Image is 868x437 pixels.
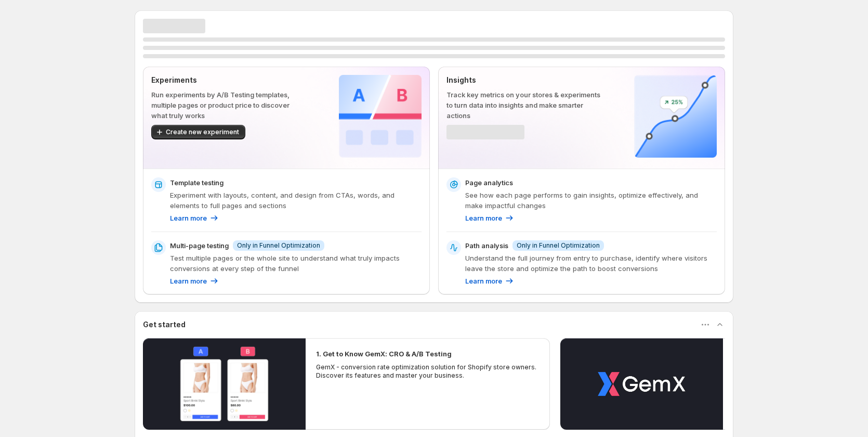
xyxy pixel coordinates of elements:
[170,213,219,223] a: Learn more
[465,190,717,211] p: See how each page performs to gain insights, optimize effectively, and make impactful changes
[446,75,601,85] p: Insights
[170,253,422,274] p: Test multiple pages or the whole site to understand what truly impacts conversions at every step ...
[316,363,540,380] p: GemX - conversion rate optimization solution for Shopify store owners. Discover its features and ...
[170,177,223,188] p: Template testing
[465,276,515,286] a: Learn more
[634,75,717,158] img: Insights
[517,241,600,250] span: Only in Funnel Optimization
[170,213,207,223] p: Learn more
[166,128,239,136] span: Create new experiment
[446,89,601,121] p: Track key metrics on your stores & experiments to turn data into insights and make smarter actions
[170,240,229,251] p: Multi-page testing
[143,319,186,330] h3: Get started
[237,241,320,250] span: Only in Funnel Optimization
[316,349,452,359] h2: 1. Get to Know GemX: CRO & A/B Testing
[465,253,717,274] p: Understand the full journey from entry to purchase, identify where visitors leave the store and o...
[465,177,513,188] p: Page analytics
[465,213,502,223] p: Learn more
[151,75,306,85] p: Experiments
[339,75,422,158] img: Experiments
[151,89,306,121] p: Run experiments by A/B Testing templates, multiple pages or product price to discover what truly ...
[560,338,723,430] button: Play video
[465,240,508,251] p: Path analysis
[465,213,515,223] a: Learn more
[170,276,207,286] p: Learn more
[151,125,245,139] button: Create new experiment
[170,190,422,211] p: Experiment with layouts, content, and design from CTAs, words, and elements to full pages and sec...
[143,338,306,430] button: Play video
[170,276,219,286] a: Learn more
[465,276,502,286] p: Learn more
